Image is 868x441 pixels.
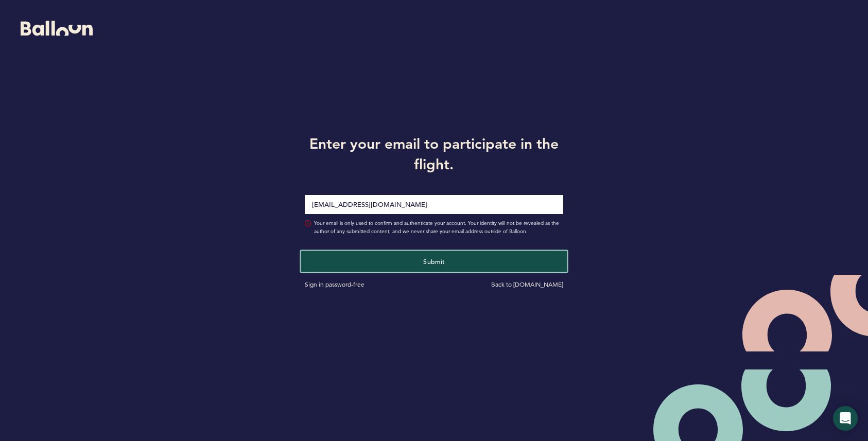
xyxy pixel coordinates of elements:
button: Submit [301,251,567,272]
span: Submit [423,257,445,266]
a: Sign in password-free [305,280,364,288]
h1: Enter your email to participate in the flight. [297,133,571,174]
div: Open Intercom Messenger [833,406,858,431]
a: Back to [DOMAIN_NAME] [491,280,563,288]
span: Your email is only used to confirm and authenticate your account. Your identity will not be revea... [314,219,563,236]
input: Email [305,195,563,214]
